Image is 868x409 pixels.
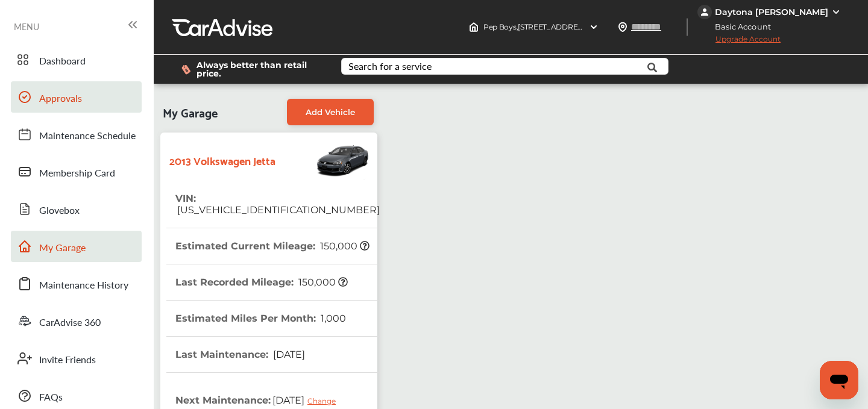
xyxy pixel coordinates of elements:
[175,264,348,300] th: Last Recorded Mileage :
[39,54,86,69] span: Dashboard
[11,156,142,187] a: Membership Card
[687,18,688,36] img: header-divider.bc55588e.svg
[175,181,380,228] th: VIN :
[39,390,63,405] span: FAQs
[39,352,96,368] span: Invite Friends
[169,151,275,169] strong: 2013 Volkswagen Jetta
[197,61,322,78] span: Always better than retail price.
[306,107,355,117] span: Add Vehicle
[618,22,627,32] img: location_vector.a44bc228.svg
[163,99,218,125] span: My Garage
[39,203,80,219] span: Glovebox
[11,81,142,113] a: Approvals
[39,128,136,144] span: Maintenance Schedule
[483,22,748,31] span: Pep Boys , [STREET_ADDRESS][PERSON_NAME] LAWRENCEVILLE , GA 30045
[175,228,370,264] th: Estimated Current Mileage :
[175,301,346,336] th: Estimated Miles Per Month :
[831,7,841,17] img: WGsFRI8htEPBVLJbROoPRyZpYNWhNONpIPPETTm6eUC0GeLEiAAAAAElFTkSuQmCC
[319,313,346,324] span: 1,000
[11,268,142,299] a: Maintenance History
[287,99,374,125] a: Add Vehicle
[39,278,128,293] span: Maintenance History
[697,5,712,19] img: jVpblrzwTbfkPYzPPzSLxeg0AAAAASUVORK5CYII=
[697,34,781,49] span: Upgrade Account
[271,349,305,360] span: [DATE]
[39,91,82,107] span: Approvals
[820,361,858,399] iframe: Button to launch messaging window
[11,305,142,337] a: CarAdvise 360
[699,20,780,33] span: Basic Account
[175,204,380,216] span: [US_VEHICLE_IDENTIFICATION_NUMBER]
[39,240,86,256] span: My Garage
[39,166,115,181] span: Membership Card
[715,7,828,17] div: Daytona [PERSON_NAME]
[11,343,142,374] a: Invite Friends
[297,276,348,288] span: 150,000
[11,193,142,225] a: Glovebox
[175,337,305,372] th: Last Maintenance :
[307,396,342,405] div: Change
[181,64,190,75] img: dollor_label_vector.a70140d1.svg
[14,22,39,31] span: MENU
[11,231,142,262] a: My Garage
[348,61,432,71] div: Search for a service
[11,119,142,150] a: Maintenance Schedule
[275,139,371,181] img: Vehicle
[469,22,479,32] img: header-home-logo.8d720a4f.svg
[11,44,142,75] a: Dashboard
[318,240,370,252] span: 150,000
[589,22,599,32] img: header-down-arrow.9dd2ce7d.svg
[39,315,101,331] span: CarAdvise 360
